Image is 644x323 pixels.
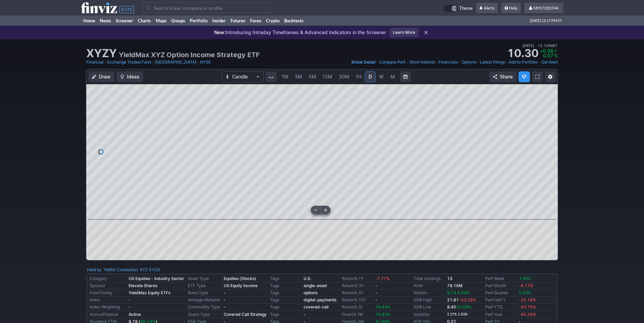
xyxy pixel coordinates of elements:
a: 30M [336,71,352,82]
b: - [224,290,226,295]
small: 2.27% 2.63% [447,313,468,316]
span: Candle [232,73,253,80]
span: % [554,53,558,59]
a: 1H [353,71,364,82]
button: Chart Settings [545,71,556,82]
td: Tags [269,297,302,304]
td: Tags [269,275,302,282]
a: News [97,16,113,26]
td: Perf Half Y [484,297,517,304]
span: 5M [309,74,316,79]
a: Futures [228,16,248,26]
span: -53.28% [459,297,476,302]
span: • [406,59,409,66]
a: Stock Detail [351,59,375,66]
strong: 10.30 [507,48,538,59]
td: Average Maturity [186,297,222,304]
td: Perf Week [484,275,517,282]
a: digital-payments [304,297,336,302]
a: 15M [319,71,335,82]
b: 21.81 [447,297,476,302]
td: 52W High [412,297,446,304]
span: -7.77% [375,276,390,281]
a: U.S. [304,276,311,281]
b: - [129,304,131,309]
a: Backtests [282,16,306,26]
span: -45.24% [519,312,536,317]
td: 52W Low [412,304,446,311]
a: YMAX [104,267,115,273]
a: single-asset [304,283,327,288]
a: Theme [444,5,473,12]
h2: YieldMax XYZ Option Income Strategy ETF [119,50,260,60]
td: Perf Quarter [484,290,517,297]
span: Latest Filings [480,60,505,65]
span: 0.57 [543,53,553,59]
span: 1M [282,74,288,79]
span: 1.90% [519,276,531,281]
a: Screener [113,16,135,26]
span: New: [214,29,226,35]
td: NAV/sh [412,290,446,297]
td: Active/Passive [88,311,127,318]
button: Explore new features [518,71,530,82]
td: Fund Family [88,290,127,297]
span: Draw [99,73,111,80]
b: options [304,290,317,295]
button: Interval [266,71,276,82]
span: 4.59% [457,290,470,295]
a: Short Interest [409,59,435,66]
span: • [376,59,378,66]
td: Tags [269,304,302,311]
b: - [375,290,377,295]
span: • [538,59,541,66]
a: Alerts [476,3,498,14]
a: XYZG [149,267,160,273]
b: - [129,297,131,302]
td: Total Holdings [412,275,446,282]
button: Ideas [116,71,143,82]
span: 3M [295,74,302,79]
span: • [152,59,154,66]
a: Forex [248,16,264,26]
button: Range [400,71,411,82]
td: Index [88,297,127,304]
a: Home [81,16,97,26]
span: 1H [356,74,361,79]
a: Held by [87,267,102,272]
a: Latest Filings [480,59,505,66]
b: - [375,297,377,302]
b: - [224,304,226,309]
b: Covered Call Strategy [224,312,267,317]
b: 13 [447,276,452,281]
p: Introducing Intraday Timeframes & Advanced Indicators in the Screener [214,29,386,36]
span: 16.44% [375,304,391,309]
td: Flows% 1M [340,311,374,318]
div: | : [115,267,160,273]
a: Groups [169,16,187,26]
td: Sponsor [88,282,127,290]
td: Asset Type [186,275,222,282]
a: Fullscreen [532,71,543,82]
span: 30M [339,74,349,79]
a: D [365,71,376,82]
td: Index Weighting [88,304,127,311]
td: Perf Month [484,282,517,290]
span: D [369,74,372,79]
td: Commodity Type [186,304,222,311]
b: Elevate Shares [129,283,157,288]
button: Draw [88,71,114,82]
span: 15.82% [375,312,391,317]
span: • [506,59,508,66]
td: Return% 3Y [340,282,374,290]
span: • [459,59,461,66]
td: Return% SI [340,304,374,311]
b: 79.16M [447,283,463,288]
a: Learn More [390,28,419,37]
a: covered-call [304,304,329,309]
span: Compare Perf. [379,60,406,65]
span: [DATE] 12:17 PM ET [530,16,562,26]
a: 5M [306,71,319,82]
